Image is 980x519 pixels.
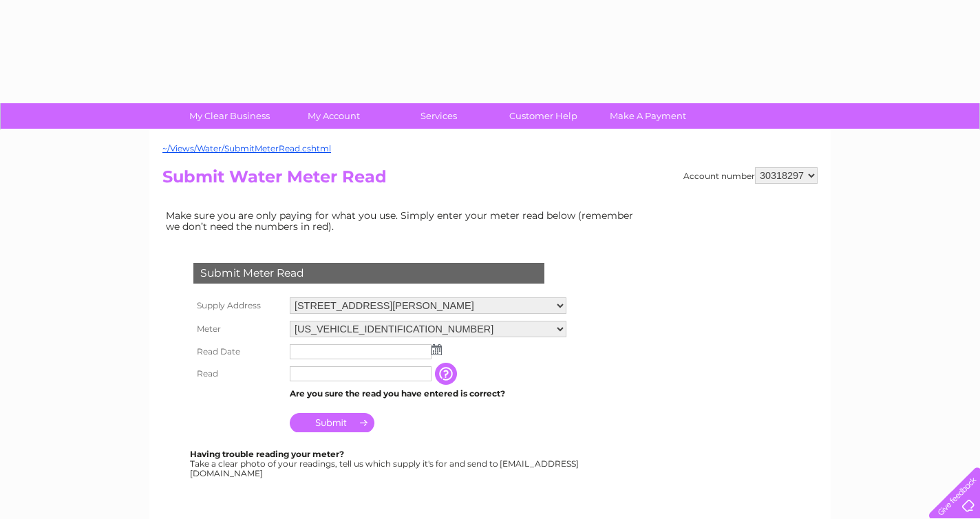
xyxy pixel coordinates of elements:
[190,294,286,317] th: Supply Address
[190,449,581,478] div: Take a clear photo of your readings, tell us which supply it's for and send to [EMAIL_ADDRESS][DO...
[173,103,286,129] a: My Clear Business
[162,143,331,153] a: ~/Views/Water/SubmitMeterRead.cshtml
[683,167,818,184] div: Account number
[162,167,818,193] h2: Submit Water Meter Read
[190,363,286,385] th: Read
[190,317,286,341] th: Meter
[190,341,286,363] th: Read Date
[382,103,496,129] a: Services
[487,103,600,129] a: Customer Help
[190,449,344,459] b: Having trouble reading your meter?
[193,263,544,284] div: Submit Meter Read
[432,344,442,355] img: ...
[591,103,705,129] a: Make A Payment
[290,413,374,432] input: Submit
[162,206,644,235] td: Make sure you are only paying for what you use. Simply enter your meter read below (remember we d...
[286,385,570,403] td: Are you sure the read you have entered is correct?
[277,103,391,129] a: My Account
[435,363,460,385] input: Information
